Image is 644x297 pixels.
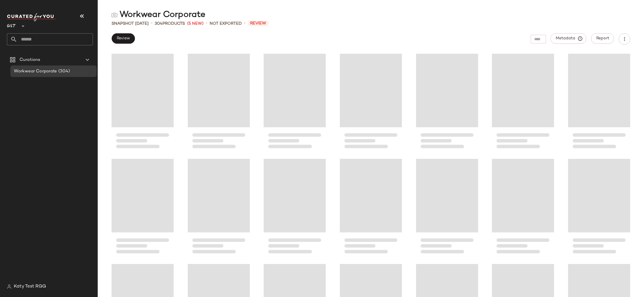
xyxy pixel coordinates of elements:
div: Workwear Corporate [112,9,205,21]
div: Loading... [492,158,554,259]
div: Loading... [340,53,402,153]
div: Loading... [416,158,478,259]
div: Loading... [188,158,250,259]
img: svg%3e [112,12,117,18]
span: Report [596,36,609,41]
div: Loading... [416,53,478,153]
button: Report [591,33,614,44]
span: • [206,20,207,27]
span: Gilt [7,20,16,30]
img: cfy_white_logo.C9jOOHJF.svg [7,13,56,21]
span: Katy Test RGG [14,283,46,290]
div: Loading... [264,158,326,259]
img: svg%3e [7,284,11,289]
div: Loading... [112,158,174,259]
span: 304 [155,22,162,26]
div: Loading... [492,53,554,153]
span: Not Exported [210,21,242,27]
span: • [151,20,152,27]
div: Products [155,21,185,27]
span: (5 New) [187,21,204,27]
span: Review [116,36,130,41]
span: Review [248,21,269,26]
span: • [244,20,246,27]
span: Snapshot [DATE] [112,21,149,27]
span: Metadata [555,36,582,41]
div: Loading... [264,53,326,153]
div: Loading... [340,158,402,259]
div: Loading... [188,53,250,153]
button: Review [112,33,135,44]
span: (304) [57,68,70,75]
div: Loading... [568,158,630,259]
span: Workwear Corporate [14,68,57,75]
button: Metadata [551,33,586,44]
div: Loading... [112,53,174,153]
div: Loading... [568,53,630,153]
span: Curations [20,57,40,63]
